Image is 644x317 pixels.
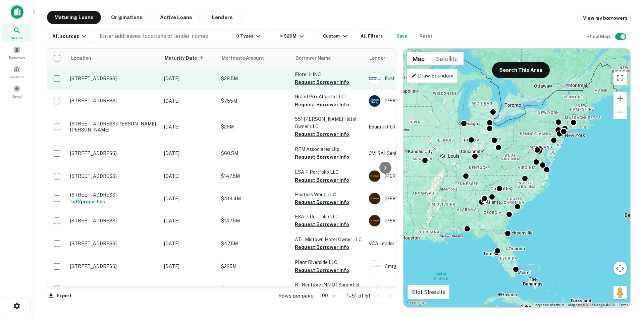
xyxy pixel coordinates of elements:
[221,150,288,157] p: $60.5M
[586,33,611,40] h6: Show Map
[47,30,91,43] button: All sources
[391,30,413,43] button: Save your search to get updates of matches that match your search criteria.
[369,283,469,295] div: Bell Bank
[221,97,288,105] p: $755M
[295,191,362,198] p: Hostess Wbuc LLC
[295,281,362,288] p: R I Heritage INN Of Springfiel
[161,49,218,67] th: Maturity Date
[221,263,288,270] p: $225M
[11,5,23,19] img: capitalize-icon.png
[415,30,437,43] button: Reset
[317,291,336,301] div: 100
[369,54,385,62] span: Lender
[535,303,564,307] button: Keyboard shortcuts
[10,74,23,80] span: Contacts
[318,30,352,43] button: Custom
[164,75,214,82] p: [DATE]
[202,11,243,24] button: Lenders
[100,32,208,40] p: Enter addresses, locations or lender names
[221,172,288,180] p: $147.5M
[47,11,101,24] button: Maturing Loans
[295,168,362,176] p: ESA P Portfolio LLC
[613,105,627,119] button: Zoom out
[365,49,473,67] th: Lender
[2,63,32,81] a: Contacts
[323,32,349,40] div: Custom
[221,123,288,130] p: $26M
[405,299,427,307] a: Open this area in Google Maps (opens a new window)
[369,95,380,107] img: picture
[218,49,291,67] th: Mortgage Amount
[221,195,288,202] p: $419.4M
[369,283,380,295] img: picture
[164,240,214,247] p: [DATE]
[278,292,315,300] p: Rows per page:
[295,259,362,266] p: Plant Riverside LLC
[71,54,91,62] span: Location
[70,198,157,205] h6: 1 of 2 properties
[430,52,464,65] button: Show satellite imagery
[2,82,32,100] a: Saved
[221,75,288,82] p: $28.5M
[164,285,214,293] p: [DATE]
[295,213,362,220] p: ESA P Portfolio LLC
[295,101,349,109] button: Request Borrower Info
[295,130,349,138] button: Request Borrower Info
[268,30,315,43] button: > $20M
[613,262,627,275] button: Map camera controls
[369,170,469,182] div: [PERSON_NAME]
[295,146,362,153] p: REM Associates Lllp
[221,240,288,247] p: $47.5M
[164,217,214,224] p: [DATE]
[295,153,349,161] button: Request Borrower Info
[70,241,157,247] p: [STREET_ADDRESS]
[610,263,644,296] iframe: Chat Widget
[2,24,32,42] a: Search
[295,71,362,78] p: Flotel II INC
[347,292,370,300] p: 1–51 of 51
[70,98,157,104] p: [STREET_ADDRESS]
[405,299,427,307] img: Google
[70,286,157,292] p: [STREET_ADDRESS]
[295,78,349,86] button: Request Borrower Info
[52,32,88,40] div: All sources
[70,218,157,224] p: [STREET_ADDRESS]
[613,71,627,85] button: Toggle fullscreen view
[355,30,388,43] button: All Filters
[404,49,630,307] div: 0 0
[411,72,453,80] p: Draw Boundary
[369,261,380,272] img: clarosmortgage.com.png
[619,303,628,307] a: Terms (opens in new tab)
[47,291,73,301] button: Export
[70,192,157,198] p: [STREET_ADDRESS]
[295,115,362,130] p: 551 [PERSON_NAME] Hotel Owner LLC
[295,220,349,228] button: Request Borrower Info
[164,150,214,157] p: [DATE]
[369,240,469,247] p: VCA Lender 2
[231,30,265,43] button: 0 Types
[369,215,469,227] div: [PERSON_NAME]
[295,93,362,100] p: Grand Prix Atlanta LLC
[164,172,214,180] p: [DATE]
[104,11,150,24] button: Originations
[222,54,273,62] span: Mortgage Amount
[369,193,380,204] img: picture
[295,176,349,184] button: Request Borrower Info
[568,303,615,307] span: Map data ©2025 Google, INEGI
[94,30,228,43] button: Enter addresses, locations or lender names
[291,49,365,67] th: Borrower Name
[9,55,25,60] span: Borrowers
[369,150,469,157] p: CVI SA1 Senior Loan Holdings
[70,121,157,133] p: [STREET_ADDRESS][PERSON_NAME][PERSON_NAME]
[12,94,22,99] span: Saved
[295,243,349,251] button: Request Borrower Info
[369,260,469,272] div: Cmtg/cn Mortgage Reit LLC
[295,198,349,206] button: Request Borrower Info
[412,288,445,296] p: 51 of 51 results
[70,75,157,82] p: [STREET_ADDRESS]
[295,236,362,243] p: ATL Midtown Hotel Owner LLC
[492,62,550,78] button: Search This Area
